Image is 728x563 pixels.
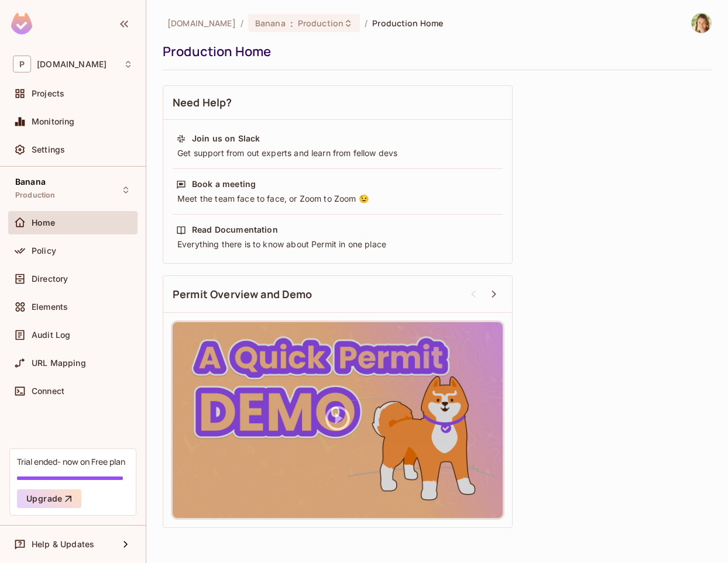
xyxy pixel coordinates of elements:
div: Read Documentation [192,224,278,236]
span: Banana [15,177,46,186]
span: Projects [32,89,64,98]
span: Help & Updates [32,540,94,549]
div: Everything there is to know about Permit in one place [176,239,499,250]
div: Trial ended- now on Free plan [17,456,125,467]
span: Directory [32,274,68,284]
span: the active workspace [167,18,236,29]
span: Banana [255,18,286,29]
span: P [13,56,31,72]
span: : [290,19,294,28]
div: Book a meeting [192,178,256,190]
span: Permit Overview and Demo [173,287,313,302]
span: URL Mapping [32,358,86,368]
span: Production [15,191,56,200]
img: SReyMgAAAABJRU5ErkJggg== [11,13,32,34]
span: Audit Log [32,330,70,340]
span: Monitoring [32,117,75,126]
span: Production Home [372,18,443,29]
span: Policy [32,246,56,255]
span: Connect [32,386,64,396]
li: / [241,18,243,29]
img: Natalia Edelson [692,13,711,33]
span: Production [298,18,344,29]
div: Get support from out experts and learn from fellow devs [176,147,499,159]
button: Upgrade [17,489,81,508]
div: Production Home [163,43,706,60]
span: Elements [32,302,68,312]
span: Home [32,218,56,227]
span: Workspace: permit.io [37,60,107,69]
span: Settings [32,145,65,154]
li: / [365,18,368,29]
div: Meet the team face to face, or Zoom to Zoom 😉 [176,193,499,205]
div: Join us on Slack [192,133,260,144]
span: Need Help? [173,95,232,110]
